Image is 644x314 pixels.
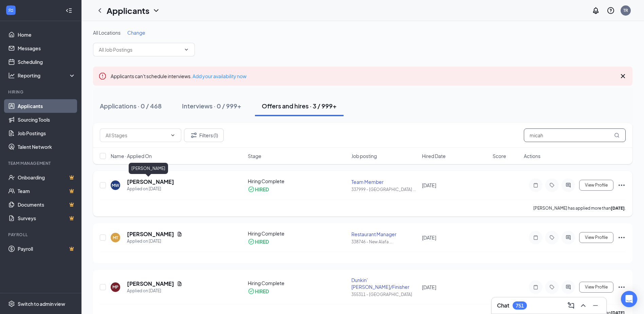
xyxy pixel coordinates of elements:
a: Messages [18,41,76,55]
a: Home [18,28,76,41]
svg: Tag [548,284,556,290]
div: Offers and hires · 3 / 999+ [262,102,337,110]
svg: Note [532,182,540,188]
svg: MagnifyingGlass [614,133,620,138]
svg: Note [532,284,540,290]
div: MT [113,235,118,241]
svg: Ellipses [618,233,626,242]
svg: ChevronDown [170,133,176,138]
div: 338746 - New Alafa ... [351,239,418,245]
button: View Profile [579,180,613,191]
h5: [PERSON_NAME] [127,280,174,287]
button: Filter Filters (1) [184,128,224,142]
a: Scheduling [18,55,76,69]
svg: Tag [548,182,556,188]
input: All Job Postings [99,46,181,53]
svg: Notifications [592,6,600,15]
a: Job Postings [18,126,76,140]
svg: Minimize [591,301,600,310]
span: [DATE] [422,234,436,241]
div: Switch to admin view [18,300,65,307]
svg: Tag [548,235,556,240]
div: Interviews · 0 / 999+ [182,102,241,110]
svg: CheckmarkCircle [248,288,255,295]
svg: Filter [190,131,198,139]
span: [DATE] [422,182,436,188]
h5: [PERSON_NAME] [127,230,174,238]
input: All Stages [106,132,167,139]
div: [PERSON_NAME] [129,163,168,174]
a: Add your availability now [192,73,246,79]
div: Hiring Complete [248,280,348,286]
b: [DATE] [611,206,625,211]
span: Applicants can't schedule interviews. [111,73,246,79]
div: 355311 - [GEOGRAPHIC_DATA] [351,292,418,297]
h5: [PERSON_NAME] [127,178,174,186]
button: ChevronUp [578,300,589,311]
a: Applicants [18,99,76,113]
a: OnboardingCrown [18,171,76,184]
button: View Profile [579,282,613,293]
div: Restaurant Manager [351,231,418,238]
a: SurveysCrown [18,211,76,225]
svg: Error [98,72,107,80]
div: Reporting [18,72,76,79]
span: Change [127,30,145,36]
div: 337999 - [GEOGRAPHIC_DATA] ... [351,187,418,192]
svg: Analysis [8,72,15,79]
span: View Profile [585,285,608,290]
span: View Profile [585,183,608,188]
svg: WorkstreamLogo [7,7,14,14]
div: Hiring Complete [248,178,348,185]
div: Hiring [8,89,74,95]
svg: CheckmarkCircle [248,238,255,245]
div: MP [112,284,118,290]
a: Talent Network [18,140,76,154]
div: Applications · 0 / 468 [100,102,162,110]
div: Dunkin' [PERSON_NAME]/Finisher [351,277,418,290]
svg: Cross [619,72,627,80]
div: 751 [516,303,524,309]
div: Applied on [DATE] [127,186,174,192]
h1: Applicants [107,5,149,16]
button: Minimize [590,300,601,311]
svg: Document [177,231,182,237]
div: Team Member [351,178,418,185]
button: View Profile [579,232,613,243]
div: Payroll [8,232,74,238]
svg: ChevronDown [184,47,189,52]
span: View Profile [585,235,608,240]
svg: Ellipses [618,181,626,189]
input: Search in offers and hires [524,128,626,142]
a: PayrollCrown [18,242,76,256]
a: TeamCrown [18,184,76,198]
svg: Document [177,281,182,286]
div: HIRED [255,288,269,295]
p: [PERSON_NAME] has applied more than . [533,205,626,211]
span: Stage [248,153,261,159]
span: Job posting [351,153,377,159]
svg: ActiveChat [564,284,572,290]
div: Team Management [8,160,74,166]
h3: Chat [497,302,509,309]
svg: Ellipses [618,283,626,291]
span: Name · Applied On [111,153,152,159]
svg: Collapse [66,7,72,14]
span: Hired Date [422,153,446,159]
span: [DATE] [422,284,436,290]
svg: ComposeMessage [567,301,575,310]
svg: CheckmarkCircle [248,186,255,193]
svg: ActiveChat [564,182,572,188]
div: TR [623,7,628,13]
svg: ChevronLeft [96,6,104,15]
div: MW [112,182,119,188]
span: Actions [524,153,540,159]
button: ComposeMessage [566,300,576,311]
span: Score [493,153,506,159]
div: Hiring Complete [248,230,348,237]
div: HIRED [255,186,269,193]
div: Open Intercom Messenger [621,291,637,307]
div: Applied on [DATE] [127,238,182,245]
svg: Settings [8,300,15,307]
svg: ActiveChat [564,235,572,240]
